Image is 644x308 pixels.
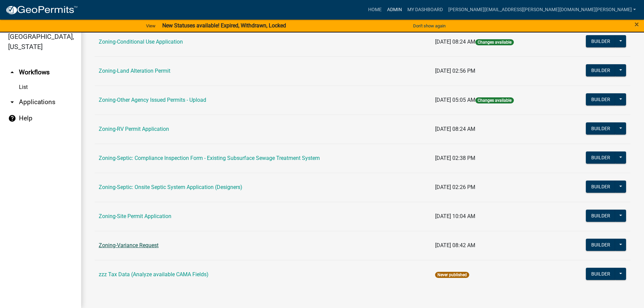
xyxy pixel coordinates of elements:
a: Zoning-RV Permit Application [99,126,169,132]
button: Builder [586,64,616,76]
span: × [635,20,639,29]
a: Zoning-Other Agency Issued Permits - Upload [99,97,206,103]
button: Builder [586,181,616,193]
button: Builder [586,151,616,164]
i: arrow_drop_up [8,68,16,76]
button: Builder [586,268,616,280]
button: Don't show again [410,20,448,31]
a: zzz Tax Data (Analyze available CAMA Fields) [99,271,209,278]
a: Zoning-Septic: Onsite Septic System Application (Designers) [99,184,242,190]
span: [DATE] 02:38 PM [435,155,475,161]
span: [DATE] 05:05 AM [435,97,475,103]
button: Builder [586,93,616,105]
span: Changes available [475,39,514,45]
span: Never published [435,272,469,278]
button: Builder [586,35,616,47]
strong: New Statuses available! Expired, Withdrawn, Locked [162,22,286,29]
a: Zoning-Conditional Use Application [99,39,183,45]
span: [DATE] 08:24 AM [435,126,475,132]
span: [DATE] 08:42 AM [435,242,475,248]
button: Builder [586,239,616,251]
i: help [8,114,16,122]
a: [PERSON_NAME][EMAIL_ADDRESS][PERSON_NAME][DOMAIN_NAME][PERSON_NAME] [446,3,639,16]
a: Zoning-Site Permit Application [99,213,171,219]
a: Zoning-Septic: Compliance Inspection Form - Existing Subsurface Sewage Treatment System [99,155,320,161]
a: Zoning-Land Alteration Permit [99,68,170,74]
a: Zoning-Variance Request [99,242,159,248]
span: [DATE] 08:24 AM [435,39,475,45]
span: [DATE] 10:04 AM [435,213,475,219]
a: View [143,20,158,31]
a: Home [365,3,384,16]
button: Builder [586,210,616,222]
i: arrow_drop_down [8,98,16,106]
span: [DATE] 02:26 PM [435,184,475,190]
a: My Dashboard [405,3,446,16]
button: Close [635,20,639,28]
button: Builder [586,122,616,135]
span: Changes available [475,97,514,103]
span: [DATE] 02:56 PM [435,68,475,74]
a: Admin [384,3,405,16]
